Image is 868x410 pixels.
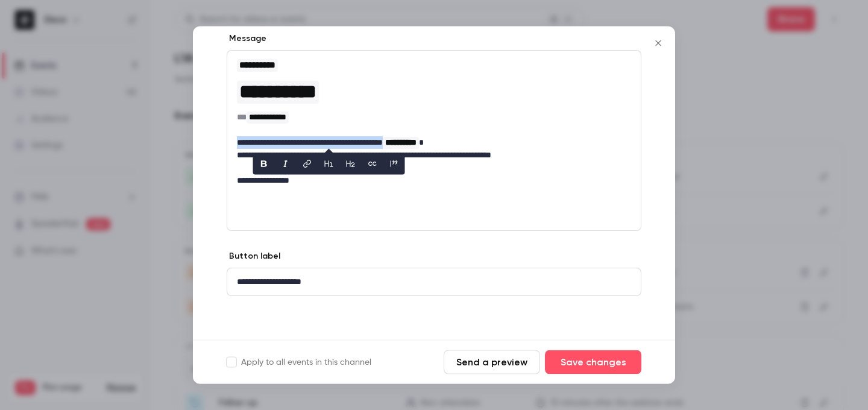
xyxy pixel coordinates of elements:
[227,356,371,368] label: Apply to all events in this channel
[227,51,641,195] div: editor
[276,154,295,174] button: italic
[298,154,317,174] button: link
[227,251,280,263] label: Button label
[646,31,670,55] button: Close
[385,154,404,174] button: blockquote
[227,269,641,296] div: editor
[444,350,540,374] button: Send a preview
[545,350,641,374] button: Save changes
[254,154,274,174] button: bold
[227,33,266,45] label: Message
